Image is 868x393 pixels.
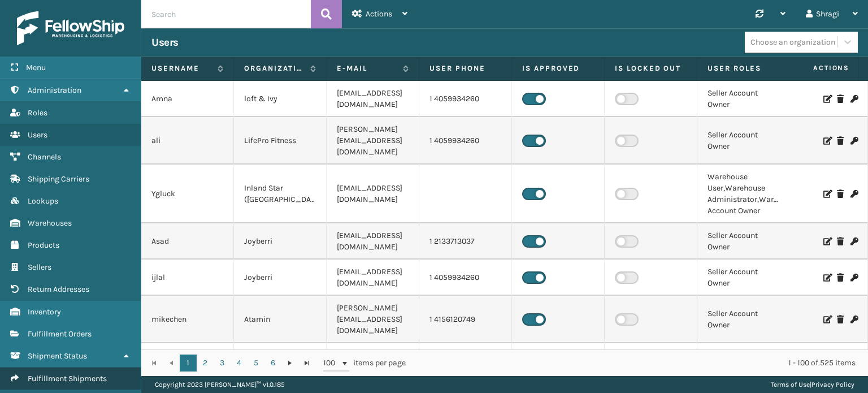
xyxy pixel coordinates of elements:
[771,376,854,393] div: |
[697,260,790,296] td: Seller Account Owner
[28,351,87,361] span: Shipment Status
[419,260,512,296] td: 1 4059934260
[837,237,844,245] i: Delete
[298,355,315,372] a: Go to the last page
[155,376,285,393] p: Copyright 2023 [PERSON_NAME]™ v 1.0.185
[141,117,234,165] td: ali
[28,108,47,118] span: Roles
[234,165,327,223] td: Inland Star ([GEOGRAPHIC_DATA])
[231,355,248,372] a: 4
[419,296,512,343] td: 1 4156120749
[823,95,830,103] i: Edit
[850,316,857,323] i: Change Password
[28,85,81,95] span: Administration
[151,63,212,74] label: Username
[837,190,844,198] i: Delete
[234,223,327,260] td: Joyberri
[28,218,72,228] span: Warehouses
[327,260,419,296] td: [EMAIL_ADDRESS][DOMAIN_NAME]
[244,63,305,74] label: Organization
[281,355,298,372] a: Go to the next page
[141,296,234,343] td: mikechen
[28,262,51,272] span: Sellers
[697,223,790,260] td: Seller Account Owner
[28,240,59,250] span: Products
[28,152,61,162] span: Channels
[28,284,89,294] span: Return Addresses
[850,274,857,282] i: Change Password
[811,381,854,388] a: Privacy Policy
[419,343,512,391] td: 1 3232876943
[327,81,419,117] td: [EMAIL_ADDRESS][DOMAIN_NAME]
[248,355,264,372] a: 5
[180,355,197,372] a: 1
[708,63,779,74] label: User Roles
[302,359,311,368] span: Go to the last page
[197,355,214,372] a: 2
[419,81,512,117] td: 1 4059934260
[522,63,594,74] label: Is Approved
[823,274,830,282] i: Edit
[327,117,419,165] td: [PERSON_NAME][EMAIL_ADDRESS][DOMAIN_NAME]
[234,117,327,165] td: LifePro Fitness
[697,296,790,343] td: Seller Account Owner
[837,274,844,282] i: Delete
[697,81,790,117] td: Seller Account Owner
[697,343,790,391] td: Warehouse Administrator,Warehouse Account Owner
[837,137,844,145] i: Delete
[615,63,687,74] label: Is Locked Out
[850,237,857,245] i: Change Password
[750,36,835,48] div: Choose an organization
[28,130,47,140] span: Users
[214,355,231,372] a: 3
[429,63,501,74] label: User phone
[28,329,92,339] span: Fulfillment Orders
[850,95,857,103] i: Change Password
[778,59,856,77] span: Actions
[141,223,234,260] td: Asad
[141,81,234,117] td: Amna
[141,165,234,223] td: Ygluck
[327,223,419,260] td: [EMAIL_ADDRESS][DOMAIN_NAME]
[327,296,419,343] td: [PERSON_NAME][EMAIL_ADDRESS][DOMAIN_NAME]
[234,296,327,343] td: Atamin
[419,223,512,260] td: 1 2133713037
[234,260,327,296] td: Joyberri
[823,190,830,198] i: Edit
[323,357,340,369] span: 100
[422,357,856,369] div: 1 - 100 of 525 items
[327,165,419,223] td: [EMAIL_ADDRESS][DOMAIN_NAME]
[327,343,419,391] td: [PERSON_NAME][EMAIL_ADDRESS][DOMAIN_NAME]
[850,190,857,198] i: Change Password
[28,374,107,383] span: Fulfillment Shipments
[697,117,790,165] td: Seller Account Owner
[234,81,327,117] td: loft & Ivy
[823,137,830,145] i: Edit
[26,63,46,72] span: Menu
[141,343,234,391] td: [PERSON_NAME]
[151,36,179,49] h3: Users
[823,237,830,245] i: Edit
[264,355,281,372] a: 6
[850,137,857,145] i: Change Password
[28,196,58,206] span: Lookups
[234,343,327,391] td: [PERSON_NAME] (Ironlink Logistics)
[366,9,392,19] span: Actions
[28,174,89,184] span: Shipping Carriers
[337,63,397,74] label: E-mail
[28,307,61,317] span: Inventory
[285,359,294,368] span: Go to the next page
[837,95,844,103] i: Delete
[823,316,830,323] i: Edit
[141,260,234,296] td: ijlal
[837,316,844,323] i: Delete
[419,117,512,165] td: 1 4059934260
[771,381,810,388] a: Terms of Use
[17,11,124,45] img: logo
[697,165,790,223] td: Warehouse User,Warehouse Administrator,Warehouse Account Owner
[323,355,406,372] span: items per page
